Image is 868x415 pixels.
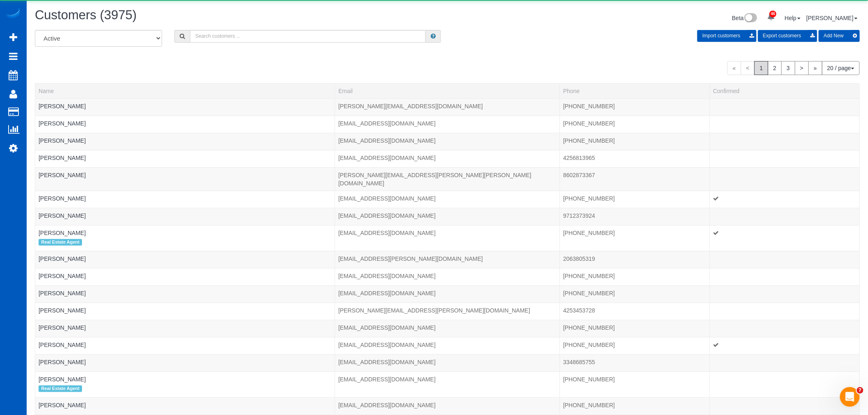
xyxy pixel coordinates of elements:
[35,8,137,22] span: Customers (3975)
[560,98,710,116] td: Phone
[39,220,331,222] div: Tags
[39,145,331,147] div: Tags
[39,385,82,392] span: Real Estate Agent
[39,366,331,368] div: Tags
[710,354,859,372] td: Confirmed
[560,167,710,191] td: Phone
[39,383,331,394] div: Tags
[39,103,86,109] a: [PERSON_NAME]
[35,303,335,320] td: Name
[758,30,817,42] button: Export customers
[39,195,86,202] a: [PERSON_NAME]
[5,8,21,20] img: Automaid Logo
[39,332,331,334] div: Tags
[710,191,859,208] td: Confirmed
[741,61,755,75] span: <
[335,303,560,320] td: Email
[710,98,859,116] td: Confirmed
[560,285,710,303] td: Phone
[335,150,560,167] td: Email
[744,13,757,24] img: New interface
[857,387,863,394] span: 7
[560,225,710,251] td: Phone
[39,172,86,178] a: [PERSON_NAME]
[785,15,801,21] a: Help
[35,116,335,133] td: Name
[840,387,860,407] iframe: Intercom live chat
[35,225,335,251] td: Name
[39,239,82,246] span: Real Estate Agent
[39,237,331,248] div: Tags
[560,208,710,225] td: Phone
[560,150,710,167] td: Phone
[335,251,560,268] td: Email
[710,225,859,251] td: Confirmed
[763,8,779,26] a: 46
[732,15,758,21] a: Beta
[39,155,86,161] a: [PERSON_NAME]
[560,398,710,415] td: Phone
[560,337,710,354] td: Phone
[560,268,710,285] td: Phone
[560,116,710,133] td: Phone
[335,191,560,208] td: Email
[560,83,710,98] th: Phone
[710,268,859,285] td: Confirmed
[35,268,335,285] td: Name
[35,133,335,150] td: Name
[39,324,86,331] a: [PERSON_NAME]
[560,251,710,268] td: Phone
[39,255,86,262] a: [PERSON_NAME]
[335,337,560,354] td: Email
[560,133,710,150] td: Phone
[710,303,859,320] td: Confirmed
[781,61,795,75] a: 3
[39,179,331,181] div: Tags
[39,162,331,164] div: Tags
[39,137,86,144] a: [PERSON_NAME]
[39,212,86,219] a: [PERSON_NAME]
[39,230,86,236] a: [PERSON_NAME]
[39,315,331,317] div: Tags
[560,303,710,320] td: Phone
[39,349,331,351] div: Tags
[560,354,710,372] td: Phone
[727,61,741,75] span: «
[39,203,331,205] div: Tags
[335,98,560,116] td: Email
[770,11,777,17] span: 46
[335,268,560,285] td: Email
[560,320,710,337] td: Phone
[795,61,809,75] a: >
[35,337,335,354] td: Name
[39,297,331,299] div: Tags
[35,83,335,98] th: Name
[710,285,859,303] td: Confirmed
[754,61,768,75] span: 1
[39,263,331,265] div: Tags
[39,402,86,408] a: [PERSON_NAME]
[822,61,860,75] button: 20 / page
[35,320,335,337] td: Name
[39,307,86,314] a: [PERSON_NAME]
[35,285,335,303] td: Name
[710,372,859,397] td: Confirmed
[335,167,560,191] td: Email
[39,409,331,411] div: Tags
[335,116,560,133] td: Email
[697,30,756,42] button: Import customers
[710,150,859,167] td: Confirmed
[809,61,822,75] a: »
[335,83,560,98] th: Email
[710,398,859,415] td: Confirmed
[710,133,859,150] td: Confirmed
[39,128,331,130] div: Tags
[39,280,331,282] div: Tags
[335,285,560,303] td: Email
[335,320,560,337] td: Email
[335,225,560,251] td: Email
[560,191,710,208] td: Phone
[819,30,860,42] button: Add New
[560,372,710,397] td: Phone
